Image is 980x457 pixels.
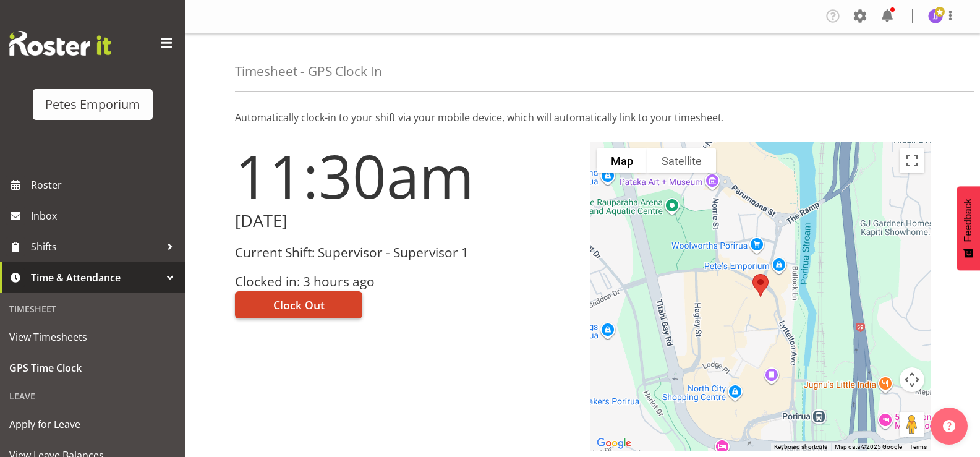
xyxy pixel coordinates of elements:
span: Clock Out [273,297,325,313]
span: Feedback [963,199,974,242]
img: Google [594,435,634,451]
button: Clock Out [235,291,362,318]
button: Map camera controls [900,367,924,392]
div: Leave [3,383,182,409]
span: Time & Attendance [31,268,161,287]
span: GPS Time Clock [9,359,176,377]
a: Apply for Leave [3,409,182,440]
span: Inbox [31,207,179,225]
div: Timesheet [3,296,182,322]
button: Keyboard shortcuts [774,443,827,451]
h3: Clocked in: 3 hours ago [235,275,576,289]
button: Drag Pegman onto the map to open Street View [900,412,924,437]
div: Petes Emporium [45,95,140,114]
img: help-xxl-2.png [943,420,955,432]
button: Show street map [597,148,647,173]
img: janelle-jonkers702.jpg [928,9,943,23]
span: View Timesheets [9,328,176,346]
span: Shifts [31,237,161,256]
span: Apply for Leave [9,415,176,434]
span: Roster [31,176,179,194]
span: Map data ©2025 Google [835,443,902,450]
button: Show satellite imagery [647,148,716,173]
a: Open this area in Google Maps (opens a new window) [594,435,634,451]
a: View Timesheets [3,322,182,352]
a: GPS Time Clock [3,352,182,383]
h1: 11:30am [235,142,576,209]
h4: Timesheet - GPS Clock In [235,64,382,79]
a: Terms (opens in new tab) [910,443,927,450]
button: Feedback - Show survey [957,186,980,270]
p: Automatically clock-in to your shift via your mobile device, which will automatically link to you... [235,110,931,125]
button: Toggle fullscreen view [900,148,924,173]
h2: [DATE] [235,211,576,231]
h3: Current Shift: Supervisor - Supervisor 1 [235,246,576,260]
img: Rosterit website logo [9,31,111,56]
